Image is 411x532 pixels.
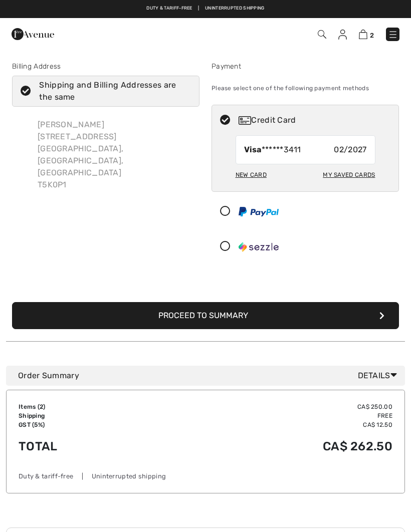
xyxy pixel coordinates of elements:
div: Please select one of the following payment methods [212,76,399,101]
td: Items ( ) [19,402,152,411]
div: New Card [236,166,267,183]
span: Details [358,370,401,382]
td: Shipping [19,411,152,420]
img: Search [318,30,326,39]
td: GST (5%) [19,420,152,429]
div: Credit Card [239,114,392,126]
div: Order Summary [18,370,401,382]
img: 1ère Avenue [12,24,54,44]
div: Duty & tariff-free | Uninterrupted shipping [19,471,392,481]
span: 02/2027 [334,144,366,156]
div: Payment [212,61,399,72]
div: Shipping and Billing Addresses are the same [39,79,184,103]
img: My Info [338,30,347,40]
td: Total [19,429,152,463]
img: Menu [388,30,398,40]
td: CA$ 12.50 [152,420,392,429]
button: Proceed to Summary [12,302,399,329]
div: Billing Address [12,61,199,72]
td: Free [152,411,392,420]
div: [PERSON_NAME] [STREET_ADDRESS] [GEOGRAPHIC_DATA], [GEOGRAPHIC_DATA], [GEOGRAPHIC_DATA] T5K0P1 [30,111,199,199]
strong: Visa [244,145,262,154]
a: 1ère Avenue [12,29,54,38]
img: Shopping Bag [359,30,367,39]
span: 2 [370,32,374,39]
td: CA$ 250.00 [152,402,392,411]
a: 2 [359,28,374,40]
img: Credit Card [239,116,251,125]
td: CA$ 262.50 [152,429,392,463]
img: PayPal [239,207,279,216]
img: Sezzle [239,242,279,252]
span: 2 [40,403,43,410]
div: My Saved Cards [323,166,375,183]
